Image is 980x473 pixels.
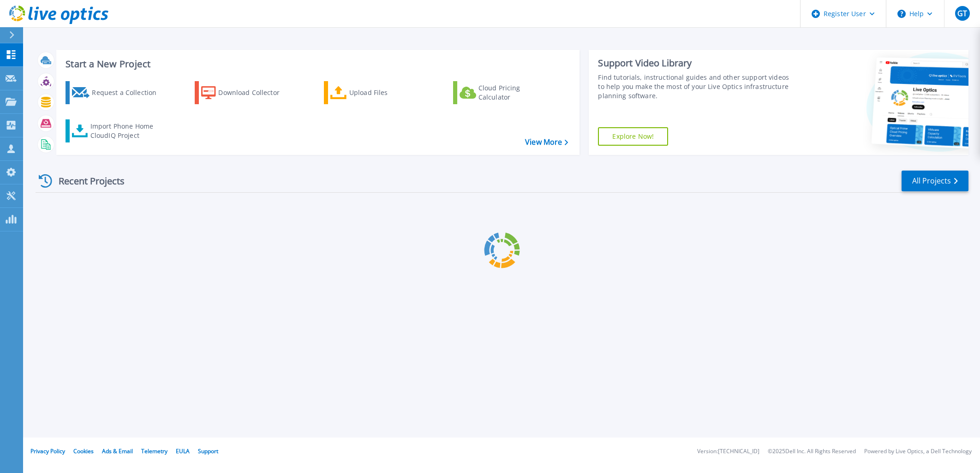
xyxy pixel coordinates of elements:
[92,83,166,102] div: Request a Collection
[36,170,137,192] div: Recent Projects
[864,449,972,455] li: Powered by Live Optics, a Dell Technology
[697,449,759,455] li: Version: [TECHNICAL_ID]
[478,83,552,102] div: Cloud Pricing Calculator
[218,83,292,102] div: Download Collector
[349,83,423,102] div: Upload Files
[141,447,167,455] a: Telemetry
[198,447,218,455] a: Support
[90,122,162,140] div: Import Phone Home CloudIQ Project
[525,138,568,147] a: View More
[598,73,793,101] div: Find tutorials, instructional guides and other support videos to help you make the most of your L...
[73,447,94,455] a: Cookies
[598,57,793,69] div: Support Video Library
[66,81,168,104] a: Request a Collection
[598,127,668,146] a: Explore Now!
[957,10,967,17] span: GT
[102,447,133,455] a: Ads & Email
[324,81,427,104] a: Upload Files
[902,171,968,191] a: All Projects
[30,447,65,455] a: Privacy Policy
[453,81,556,104] a: Cloud Pricing Calculator
[176,447,190,455] a: EULA
[768,449,856,455] li: © 2025 Dell Inc. All Rights Reserved
[195,81,298,104] a: Download Collector
[66,59,568,69] h3: Start a New Project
